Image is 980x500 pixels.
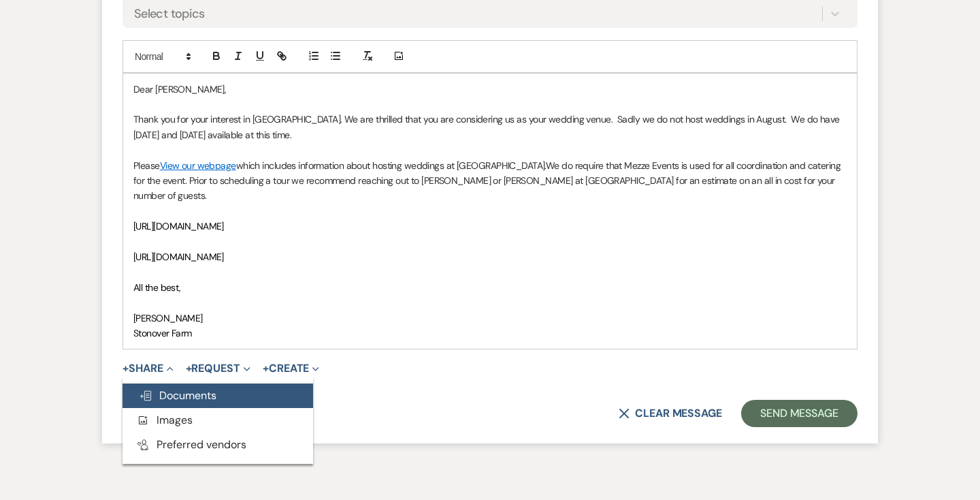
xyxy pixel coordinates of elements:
[619,408,722,419] button: Clear message
[136,413,193,427] span: Images
[133,159,843,202] span: We do require that Mezze Events is used for all coordination and catering for the event. Prior to...
[139,388,216,403] span: Documents
[741,400,857,427] button: Send Message
[122,363,174,374] button: Share
[133,281,181,294] span: All the best,
[133,112,847,142] p: Thank you for your interest in [GEOGRAPHIC_DATA]. We are thrilled that you are considering us as ...
[133,251,224,263] span: [URL][DOMAIN_NAME]
[122,408,313,433] button: Images
[263,363,269,374] span: +
[186,363,250,374] button: Request
[133,220,224,232] span: [URL][DOMAIN_NAME]
[133,312,203,324] span: [PERSON_NAME]
[263,363,319,374] button: Create
[122,433,313,457] button: Preferred vendors
[134,4,205,22] div: Select topics
[122,384,313,408] button: Documents
[186,363,192,374] span: +
[160,159,236,172] a: View our webpage
[133,82,847,97] p: Dear [PERSON_NAME],
[133,327,192,339] span: Stonover Farm
[133,158,847,204] p: Please which includes information about hosting weddings at [GEOGRAPHIC_DATA].
[122,363,129,374] span: +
